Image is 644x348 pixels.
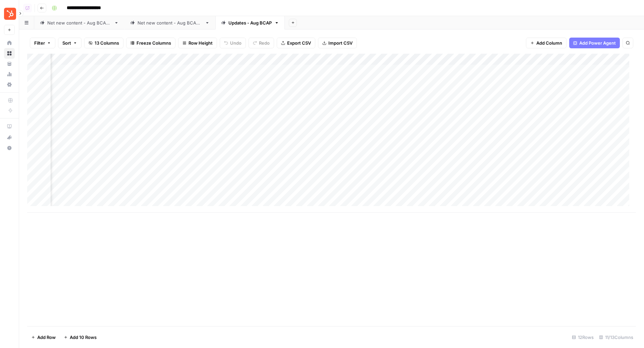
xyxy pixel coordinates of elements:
[259,40,270,46] span: Redo
[95,40,119,46] span: 13 Columns
[569,38,620,48] button: Add Power Agent
[34,16,124,30] a: Net new content - Aug BCAP 1
[4,38,15,48] a: Home
[277,38,315,48] button: Export CSV
[60,332,101,343] button: Add 10 Rows
[34,40,45,46] span: Filter
[249,38,274,48] button: Redo
[84,38,123,48] button: 13 Columns
[230,40,241,46] span: Undo
[47,19,111,26] div: Net new content - Aug BCAP 1
[4,5,15,22] button: Workspace: Blog Content Action Plan
[4,79,15,90] a: Settings
[126,38,175,48] button: Freeze Columns
[178,38,217,48] button: Row Height
[287,40,311,46] span: Export CSV
[4,8,16,20] img: Blog Content Action Plan Logo
[37,334,56,341] span: Add Row
[4,121,15,132] a: AirOps Academy
[569,332,596,343] div: 12 Rows
[228,19,272,26] div: Updates - Aug BCAP
[579,40,616,46] span: Add Power Agent
[189,40,213,46] span: Row Height
[4,69,15,80] a: Usage
[4,143,15,153] button: Help + Support
[27,332,60,343] button: Add Row
[58,38,82,48] button: Sort
[4,132,14,142] div: What's new?
[328,40,353,46] span: Import CSV
[124,16,215,30] a: Net new content - Aug BCAP 2
[70,334,97,341] span: Add 10 Rows
[318,38,357,48] button: Import CSV
[596,332,636,343] div: 11/13 Columns
[215,16,285,30] a: Updates - Aug BCAP
[4,48,15,59] a: Browse
[138,19,202,26] div: Net new content - Aug BCAP 2
[220,38,246,48] button: Undo
[4,132,15,143] button: What's new?
[30,38,55,48] button: Filter
[62,40,71,46] span: Sort
[137,40,171,46] span: Freeze Columns
[536,40,562,46] span: Add Column
[4,58,15,69] a: Your Data
[526,38,567,48] button: Add Column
